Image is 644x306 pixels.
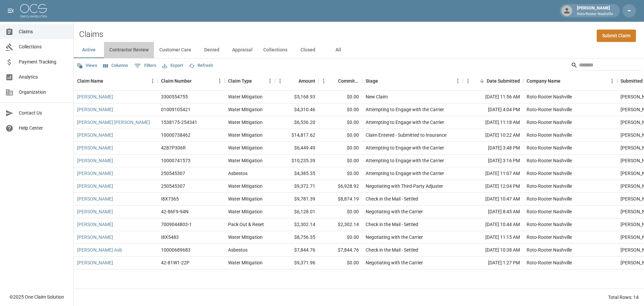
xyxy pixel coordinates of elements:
[366,247,418,253] div: Check in the Mail - Settled
[319,244,362,257] div: $7,844.76
[608,294,639,301] div: Total Rows: 14
[275,103,319,116] div: $4,310.46
[463,180,523,193] div: [DATE] 12:04 PM
[77,195,113,202] a: [PERSON_NAME]
[19,110,68,117] span: Contact Us
[366,183,443,189] div: Negotiating with Third-Party Adjuster
[366,72,378,90] div: Stage
[319,206,362,218] div: $0.00
[366,170,444,177] div: Attempting to Engage with the Carrier
[463,72,523,90] div: Date Submitted
[275,206,319,218] div: $6,128.01
[187,60,215,71] button: Refresh
[463,155,523,167] div: [DATE] 3:16 PM
[161,208,189,215] div: 42-86F9-94N
[228,208,263,215] div: Water Mitigation
[577,11,613,17] p: Roto-Rooter Nashville
[19,28,68,35] span: Claims
[527,72,560,90] div: Company Name
[158,72,225,90] div: Claim Number
[77,170,113,177] a: [PERSON_NAME]
[527,247,572,253] div: Roto-Rooter Nashville
[319,231,362,244] div: $0.00
[77,157,113,164] a: [PERSON_NAME]
[77,247,122,253] a: [PERSON_NAME] Asb
[527,170,572,177] div: Roto-Rooter Nashville
[527,144,572,151] div: Roto-Rooter Nashville
[463,103,523,116] div: [DATE] 4:04 PM
[323,42,353,58] button: All
[77,72,103,90] div: Claim Name
[77,93,113,100] a: [PERSON_NAME]
[77,144,113,151] a: [PERSON_NAME]
[366,144,444,151] div: Attempting to Engage with the Carrier
[161,221,192,228] div: 7009044803-1
[319,103,362,116] div: $0.00
[161,157,191,164] div: 10000741573
[366,93,388,100] div: New Claim
[228,93,263,100] div: Water Mitigation
[463,142,523,155] div: [DATE] 3:48 PM
[527,183,572,189] div: Roto-Rooter Nashville
[319,193,362,206] div: $8,874.19
[319,180,362,193] div: $6,928.92
[74,42,644,58] div: dynamic tabs
[215,76,225,86] button: Menu
[161,93,188,100] div: 3300554755
[366,259,423,266] div: Negotiating with the Carrier
[161,132,191,138] div: 10000738462
[275,72,319,90] div: Amount
[319,257,362,269] div: $0.00
[319,142,362,155] div: $0.00
[161,144,186,151] div: 4287P306R
[252,76,261,86] button: Sort
[161,259,190,266] div: 42-81W1-22P
[228,195,263,202] div: Water Mitigation
[463,244,523,257] div: [DATE] 10:38 AM
[366,195,418,202] div: Check in the Mail - Settled
[275,180,319,193] div: $9,372.71
[527,259,572,266] div: Roto-Rooter Nashville
[366,221,418,228] div: Check in the Mail - Settled
[527,195,572,202] div: Roto-Rooter Nashville
[366,119,444,126] div: Attempting to Engage with the Carrier
[161,119,197,126] div: 1538175-254341
[103,76,113,86] button: Sort
[299,72,315,90] div: Amount
[574,5,616,17] div: [PERSON_NAME]
[571,60,643,72] div: Search
[227,42,258,58] button: Appraisal
[132,60,158,71] button: Show filters
[19,58,68,65] span: Payment Tracking
[79,30,103,39] h2: Claims
[77,234,113,241] a: [PERSON_NAME]
[463,167,523,180] div: [DATE] 11:07 AM
[192,76,201,86] button: Sort
[527,132,572,138] div: Roto-Rooter Nashville
[77,106,113,113] a: [PERSON_NAME]
[275,129,319,142] div: $14,817.62
[319,155,362,167] div: $0.00
[338,72,359,90] div: Committed Amount
[228,106,263,113] div: Water Mitigation
[228,247,248,253] div: Asbestos
[275,231,319,244] div: $8,756.35
[527,106,572,113] div: Roto-Rooter Nashville
[148,76,158,86] button: Menu
[366,208,423,215] div: Negotiating with the Carrier
[228,157,263,164] div: Water Mitigation
[77,259,113,266] a: [PERSON_NAME]
[319,72,362,90] div: Committed Amount
[463,218,523,231] div: [DATE] 10:44 AM
[74,42,104,58] button: Active
[77,132,113,138] a: [PERSON_NAME]
[74,72,158,90] div: Claim Name
[161,195,179,202] div: I8X7365
[275,257,319,269] div: $9,371.96
[154,42,197,58] button: Customer Care
[265,76,275,86] button: Menu
[527,221,572,228] div: Roto-Rooter Nashville
[161,234,179,241] div: I8X5483
[104,42,154,58] button: Contractor Review
[19,89,68,96] span: Organization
